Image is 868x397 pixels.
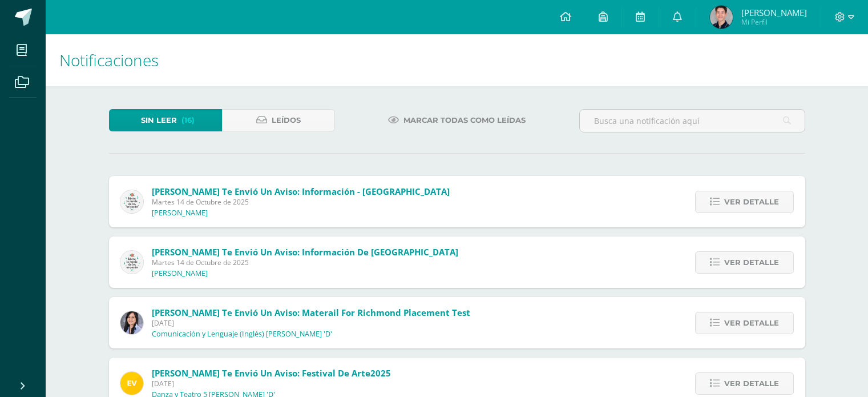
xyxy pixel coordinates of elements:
[181,110,195,131] span: (16)
[222,109,335,131] a: Leídos
[741,17,807,27] span: Mi Perfil
[580,110,805,132] input: Busca una notificación aquí
[152,197,450,207] span: Martes 14 de Octubre de 2025
[724,252,779,273] span: Ver detalle
[272,110,301,131] span: Leídos
[59,49,159,71] span: Notificaciones
[152,330,332,339] p: Comunicación y Lenguaje (Inglés) [PERSON_NAME] 'D'
[109,109,222,131] a: Sin leer(16)
[152,258,458,267] span: Martes 14 de Octubre de 2025
[741,7,807,18] span: [PERSON_NAME]
[374,109,540,131] a: Marcar todas como leídas
[152,186,450,197] span: [PERSON_NAME] te envió un aviso: Información - [GEOGRAPHIC_DATA]
[120,311,143,334] img: 013901e486854f3f6f3294f73c2f58ba.png
[120,251,143,274] img: 6d997b708352de6bfc4edc446c29d722.png
[152,307,470,318] span: [PERSON_NAME] te envió un aviso: Materail for Richmond Placement Test
[152,379,391,388] span: [DATE]
[152,318,470,328] span: [DATE]
[152,269,208,278] p: [PERSON_NAME]
[724,373,779,394] span: Ver detalle
[152,208,208,218] p: [PERSON_NAME]
[403,110,526,131] span: Marcar todas como leídas
[724,191,779,212] span: Ver detalle
[724,312,779,334] span: Ver detalle
[152,246,458,258] span: [PERSON_NAME] te envió un aviso: Información de [GEOGRAPHIC_DATA]
[120,372,143,395] img: 383db5ddd486cfc25017fad405f5d727.png
[141,110,177,131] span: Sin leer
[710,6,733,29] img: 07f88638018018ba1f0a044d8a475609.png
[152,367,391,379] span: [PERSON_NAME] te envió un aviso: Festival de arte2025
[120,190,143,213] img: 6d997b708352de6bfc4edc446c29d722.png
